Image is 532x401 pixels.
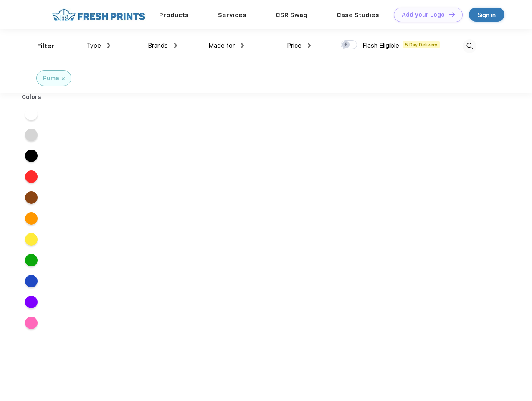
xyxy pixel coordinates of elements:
[241,43,244,48] img: dropdown.png
[62,77,65,80] img: filter_cancel.svg
[469,8,504,22] a: Sign in
[276,11,307,19] a: CSR Swag
[50,8,148,22] img: fo%20logo%202.webp
[449,12,455,17] img: DT
[107,43,110,48] img: dropdown.png
[174,43,177,48] img: dropdown.png
[402,11,445,18] div: Add your Logo
[463,39,476,53] img: desktop_search.svg
[287,42,301,49] span: Price
[208,42,235,49] span: Made for
[15,93,48,102] div: Colors
[308,43,311,48] img: dropdown.png
[37,41,54,51] div: Filter
[148,42,168,49] span: Brands
[218,11,246,19] a: Services
[362,42,399,49] span: Flash Eligible
[86,42,101,49] span: Type
[478,10,496,20] div: Sign in
[159,11,189,19] a: Products
[43,74,59,83] div: Puma
[403,41,440,48] span: 5 Day Delivery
